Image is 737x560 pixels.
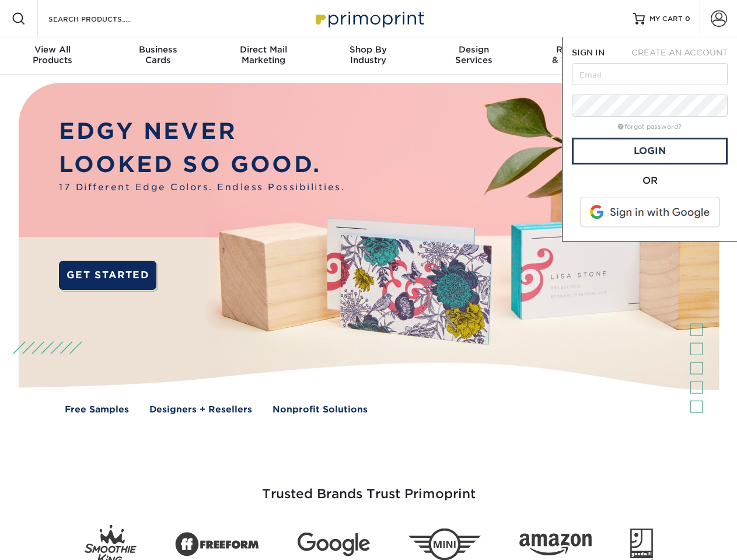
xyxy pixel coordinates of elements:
div: Cards [105,44,210,65]
a: forgot password? [618,123,682,131]
a: BusinessCards [105,37,210,75]
img: Primoprint [310,6,427,31]
img: Amazon [519,534,592,556]
span: Direct Mail [211,44,316,55]
span: Shop By [316,44,421,55]
div: & Templates [526,44,631,65]
div: Marketing [211,44,316,65]
a: DesignServices [421,37,526,75]
div: OR [572,174,728,188]
a: Free Samples [65,403,129,416]
a: Shop ByIndustry [316,37,421,75]
iframe: Google Customer Reviews [3,524,99,556]
span: CREATE AN ACCOUNT [631,48,728,57]
div: Industry [316,44,421,65]
a: Resources& Templates [526,37,631,75]
span: Design [421,44,526,55]
span: Resources [526,44,631,55]
img: Google [298,533,370,556]
a: Designers + Resellers [149,403,252,416]
span: SIGN IN [572,48,605,57]
a: Nonprofit Solutions [273,403,368,416]
span: 0 [685,15,690,23]
a: GET STARTED [59,261,156,290]
input: SEARCH PRODUCTS..... [47,12,161,26]
div: Services [421,44,526,65]
h3: Trusted Brands Trust Primoprint [27,459,710,516]
span: Business [105,44,210,55]
span: 17 Different Edge Colors. Endless Possibilities. [59,181,345,194]
span: MY CART [649,14,683,24]
img: Goodwill [630,528,653,560]
input: Email [572,63,728,85]
p: LOOKED SO GOOD. [59,148,345,181]
a: Login [572,138,728,164]
a: Direct MailMarketing [211,37,316,75]
p: EDGY NEVER [59,115,345,148]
